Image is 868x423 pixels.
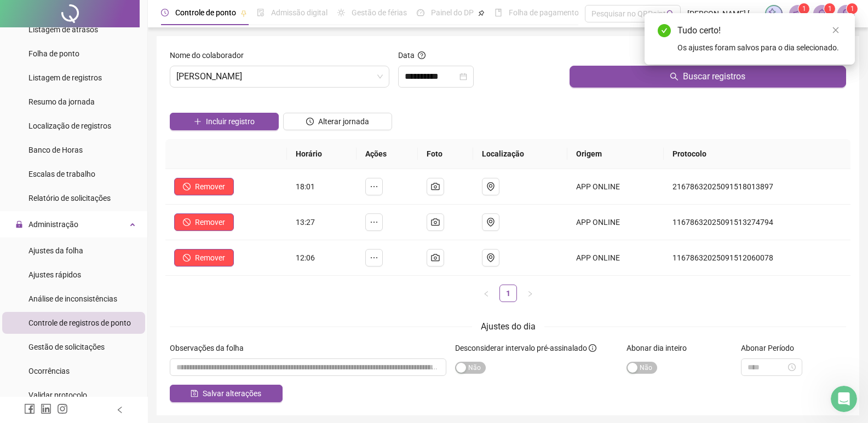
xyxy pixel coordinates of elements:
[500,285,516,302] a: 1
[370,218,378,227] span: ellipsis
[567,139,664,169] th: Origem
[195,181,225,193] span: Remover
[176,66,383,87] span: ANDRESSA RENATA RODRIGUES DOS SANTOS
[28,49,79,58] span: Folha de ponto
[567,169,664,205] td: APP ONLINE
[28,391,87,399] span: Validar protocolo
[567,240,664,276] td: APP ONLINE
[570,66,846,88] button: Buscar registros
[15,221,23,228] span: lock
[417,9,424,16] span: dashboard
[431,253,440,262] span: camera
[589,344,596,352] span: info-circle
[28,194,111,202] span: Relatório de solicitações
[175,8,236,17] span: Controle de ponto
[486,182,495,191] span: environment
[296,218,315,227] span: 13:27
[664,169,850,205] td: 21678632025091518013897
[28,318,131,327] span: Controle de registros de ponto
[28,343,105,351] span: Gestão de solicitações
[567,205,664,240] td: APP ONLINE
[28,270,81,279] span: Ajustes rápidos
[370,253,378,262] span: ellipsis
[357,139,418,169] th: Ações
[28,220,78,229] span: Administração
[824,3,835,14] sup: 1
[296,182,315,191] span: 18:01
[793,9,803,19] span: notification
[398,51,415,60] span: Data
[352,8,407,17] span: Gestão de férias
[418,139,473,169] th: Foto
[658,24,671,37] span: check-circle
[28,121,111,130] span: Localização de registros
[170,342,251,354] label: Observações da folha
[486,218,495,227] span: environment
[28,73,102,82] span: Listagem de registros
[473,139,567,169] th: Localização
[683,70,745,83] span: Buscar registros
[431,8,474,17] span: Painel do DP
[57,403,68,414] span: instagram
[191,390,198,397] span: save
[798,3,809,14] sup: 1
[455,344,587,352] span: Desconsiderar intervalo pré-assinalado
[183,183,191,190] span: stop
[195,216,225,228] span: Remover
[195,252,225,264] span: Remover
[206,115,255,128] span: Incluir registro
[830,24,842,36] a: Close
[495,9,502,16] span: book
[431,182,440,191] span: camera
[486,253,495,262] span: environment
[257,9,265,16] span: file-done
[318,115,369,128] span: Alterar jornada
[687,8,758,20] span: [PERSON_NAME] [PERSON_NAME]
[170,113,279,130] button: Incluir registro
[478,285,495,302] li: Página anterior
[28,146,83,154] span: Banco de Horas
[174,213,234,231] button: Remover
[283,113,392,130] button: Alterar jornada
[337,9,345,16] span: sun
[527,291,533,297] span: right
[521,285,539,302] button: right
[418,51,426,59] span: question-circle
[499,285,517,302] li: 1
[666,10,675,18] span: search
[850,5,854,13] span: 1
[28,294,117,303] span: Análise de inconsistências
[271,8,327,17] span: Admissão digital
[183,254,191,262] span: stop
[287,139,356,169] th: Horário
[670,72,679,81] span: search
[831,386,857,412] iframe: Intercom live chat
[306,118,314,125] span: clock-circle
[370,182,378,191] span: ellipsis
[296,253,315,262] span: 12:06
[832,26,840,34] span: close
[768,8,780,20] img: sparkle-icon.fc2bf0ac1784a2077858766a79e2daf3.svg
[194,118,202,125] span: plus
[28,246,83,255] span: Ajustes da folha
[28,367,70,375] span: Ocorrências
[664,205,850,240] td: 11678632025091513274794
[24,403,35,414] span: facebook
[28,170,95,178] span: Escalas de trabalho
[478,285,495,302] button: left
[521,285,539,302] li: Próxima página
[626,342,694,354] label: Abonar dia inteiro
[28,25,98,34] span: Listagem de atrasos
[817,9,827,19] span: bell
[240,10,247,16] span: pushpin
[677,42,842,54] div: Os ajustes foram salvos para o dia selecionado.
[203,387,261,399] span: Salvar alterações
[41,403,51,414] span: linkedin
[478,10,485,16] span: pushpin
[170,385,283,402] button: Salvar alterações
[828,5,832,13] span: 1
[664,139,850,169] th: Protocolo
[116,406,124,414] span: left
[741,342,801,354] label: Abonar Período
[677,24,842,37] div: Tudo certo!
